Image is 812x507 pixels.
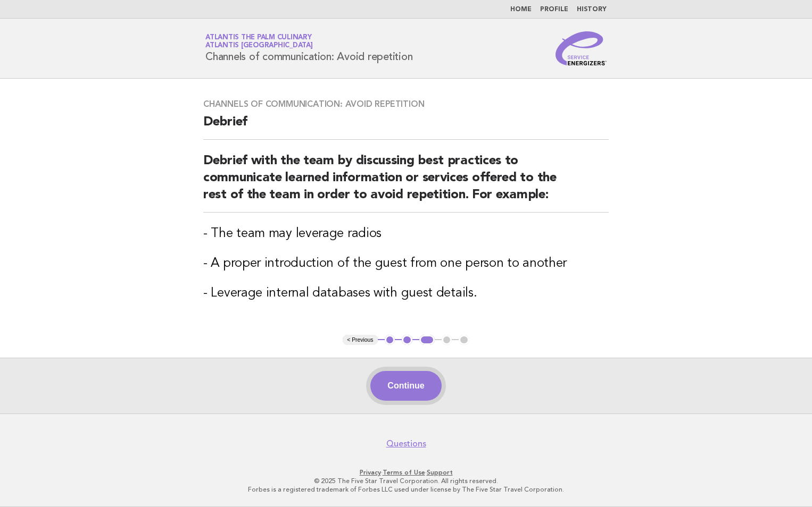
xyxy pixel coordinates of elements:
[205,43,313,49] span: Atlantis [GEOGRAPHIC_DATA]
[577,6,607,13] a: History
[80,485,732,494] p: Forbes is a registered trademark of Forbes LLC used under license by The Five Star Travel Corpora...
[540,6,568,13] a: Profile
[205,35,412,62] h1: Channels of communication: Avoid repetition
[383,469,425,476] a: Terms of Use
[343,335,377,345] button: < Previous
[510,6,532,13] a: Home
[203,153,609,213] h2: Debrief with the team by discussing best practices to communicate learned information or services...
[203,99,609,109] h3: Channels of communication: Avoid repetition
[203,285,609,302] h3: - Leverage internal databases with guest details.
[80,468,732,477] p: · ·
[427,469,453,476] a: Support
[203,255,609,272] h3: - A proper introduction of the guest from one person to another
[419,335,435,345] button: 3
[360,469,381,476] a: Privacy
[370,371,441,401] button: Continue
[203,225,609,242] h3: - The team may leverage radios
[80,477,732,485] p: © 2025 The Five Star Travel Corporation. All rights reserved.
[203,114,609,140] h2: Debrief
[402,335,412,345] button: 2
[205,34,313,49] a: Atlantis The Palm CulinaryAtlantis [GEOGRAPHIC_DATA]
[385,335,395,345] button: 1
[556,31,607,65] img: Service Energizers
[386,438,426,449] a: Questions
